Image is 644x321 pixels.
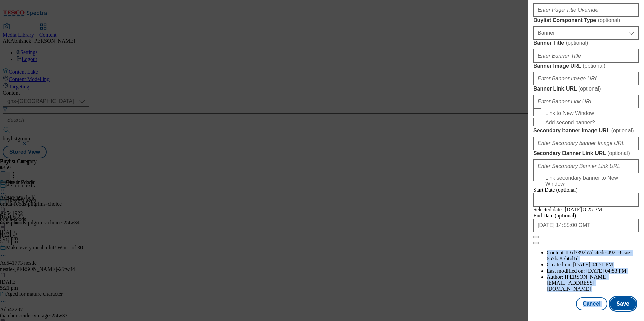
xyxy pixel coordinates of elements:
[533,127,639,134] label: Secondary banner Image URL
[607,150,630,156] span: ( optional )
[576,297,607,310] button: Cancel
[533,95,639,108] input: Enter Banner Link URL
[533,40,639,46] label: Banner Title
[547,262,639,268] li: Created on:
[533,159,639,173] input: Enter Secondary Banner Link URL
[598,17,620,23] span: ( optional )
[533,63,639,69] label: Banner Image URL
[573,262,613,267] span: [DATE] 04:51 PM
[547,250,639,262] li: Content ID
[533,187,578,193] span: Start Date (optional)
[610,297,636,310] button: Save
[533,85,639,92] label: Banner Link URL
[533,236,539,238] button: Close
[611,128,634,133] span: ( optional )
[533,17,639,24] label: Buylist Component Type
[566,40,588,46] span: ( optional )
[545,110,594,116] span: Link to New Window
[533,72,639,85] input: Enter Banner Image URL
[533,3,639,17] input: Enter Page Title Override
[533,150,639,157] label: Secondary Banner Link URL
[533,137,639,150] input: Enter Secondary banner Image URL
[547,274,639,292] li: Author:
[547,268,639,274] li: Last modified on:
[586,268,626,274] span: [DATE] 04:53 PM
[533,213,576,218] span: End Date (optional)
[533,219,639,232] input: Enter Date
[545,175,636,187] span: Link secondary banner to New Window
[583,63,605,69] span: ( optional )
[547,250,632,261] span: d3392b7d-4edc-4921-8cae-657ba85b6d1d
[533,207,602,212] span: Selected date: [DATE] 8:25 PM
[578,86,601,92] span: ( optional )
[533,49,639,63] input: Enter Banner Title
[533,193,639,207] input: Enter Date
[545,120,595,126] span: Add second banner?
[547,274,608,292] span: [PERSON_NAME][EMAIL_ADDRESS][DOMAIN_NAME]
